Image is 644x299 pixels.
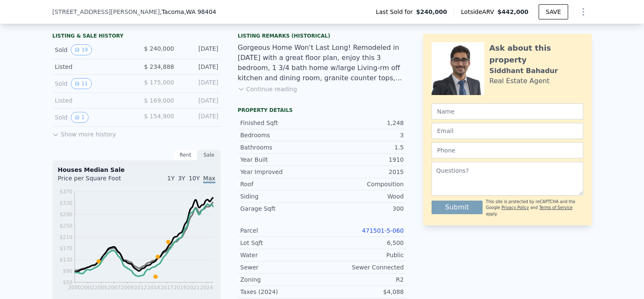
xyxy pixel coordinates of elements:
div: $4,088 [322,288,404,296]
div: [DATE] [181,44,218,55]
tspan: $290 [59,212,72,217]
div: Taxes (2024) [240,288,322,296]
a: 471501-5-060 [362,227,404,234]
tspan: 2007 [108,285,121,291]
div: Garage Sqft [240,204,322,213]
div: Siddhant Bahadur [489,66,558,76]
span: 1Y [167,175,174,182]
div: Parcel [240,226,322,235]
button: Submit [432,201,483,214]
tspan: 2024 [200,285,213,291]
div: Sale [197,149,221,160]
div: [DATE] [181,78,218,89]
span: , WA 98404 [184,8,216,15]
tspan: $330 [59,200,72,206]
tspan: $130 [59,257,72,263]
div: Rent [174,149,197,160]
span: $ 240,000 [144,45,174,52]
div: Year Built [240,155,322,164]
button: View historical data [71,44,91,55]
div: 300 [322,204,404,213]
span: $ 169,000 [144,97,174,104]
input: Email [432,123,583,139]
button: View historical data [71,112,89,123]
input: Phone [432,142,583,158]
tspan: $90 [63,268,72,274]
button: View historical data [71,78,91,89]
span: $ 175,000 [144,79,174,86]
button: SAVE [539,4,568,19]
div: [DATE] [181,96,218,105]
div: Listed [55,96,130,105]
span: Max [203,175,215,183]
div: Bedrooms [240,131,322,139]
span: 3Y [178,175,185,182]
span: Last Sold for [376,8,416,16]
div: R2 [322,275,404,284]
div: 1,248 [322,119,404,127]
div: Sewer [240,263,322,272]
tspan: 2014 [147,285,160,291]
div: Gorgeous Home Won't Last Long! Remodeled in [DATE] with a great floor plan, enjoy this 3 bedroom,... [238,43,406,83]
tspan: 2000 [68,285,81,291]
a: Privacy Policy [502,205,529,210]
div: Price per Square Foot [58,174,137,188]
div: [DATE] [181,112,218,123]
button: Show Options [575,3,592,20]
div: Roof [240,180,322,188]
button: Continue reading [238,85,297,93]
tspan: 2002 [81,285,94,291]
div: LISTING & SALE HISTORY [52,33,221,41]
tspan: 2012 [134,285,147,291]
a: Terms of Service [539,205,572,210]
div: Sold [55,44,130,55]
div: Houses Median Sale [58,166,215,174]
span: $ 234,888 [144,63,174,70]
span: $ 154,900 [144,113,174,120]
div: Sewer Connected [322,263,404,272]
div: Real Estate Agent [489,76,550,86]
input: Name [432,103,583,120]
tspan: 2017 [161,285,174,291]
div: Ask about this property [489,42,583,66]
tspan: $170 [59,245,72,251]
div: Sold [55,78,130,89]
div: Year Improved [240,168,322,176]
button: Show more history [52,127,116,139]
span: $240,000 [416,8,447,16]
tspan: $370 [59,189,72,195]
span: , Tacoma [160,8,216,16]
tspan: 2005 [94,285,107,291]
div: [DATE] [181,63,218,71]
div: Zoning [240,275,322,284]
div: Wood [322,192,404,201]
div: 3 [322,131,404,139]
span: [STREET_ADDRESS][PERSON_NAME] [52,8,160,16]
div: Composition [322,180,404,188]
div: Listing Remarks (Historical) [238,33,406,39]
div: Lot Sqft [240,239,322,247]
div: Water [240,251,322,259]
tspan: $210 [59,234,72,240]
div: Sold [55,112,130,123]
div: This site is protected by reCAPTCHA and the Google and apply. [486,199,583,217]
div: Finished Sqft [240,119,322,127]
div: Siding [240,192,322,201]
div: Bathrooms [240,143,322,152]
div: 6,500 [322,239,404,247]
div: 2015 [322,168,404,176]
div: Public [322,251,404,259]
span: 10Y [189,175,200,182]
tspan: $50 [63,280,72,285]
div: 1910 [322,155,404,164]
div: Listed [55,63,130,71]
tspan: $250 [59,223,72,229]
tspan: 2021 [187,285,200,291]
span: $442,000 [497,8,529,15]
div: Property details [238,107,406,114]
span: Lotside ARV [461,8,497,16]
tspan: 2019 [174,285,187,291]
div: 1.5 [322,143,404,152]
tspan: 2009 [121,285,134,291]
